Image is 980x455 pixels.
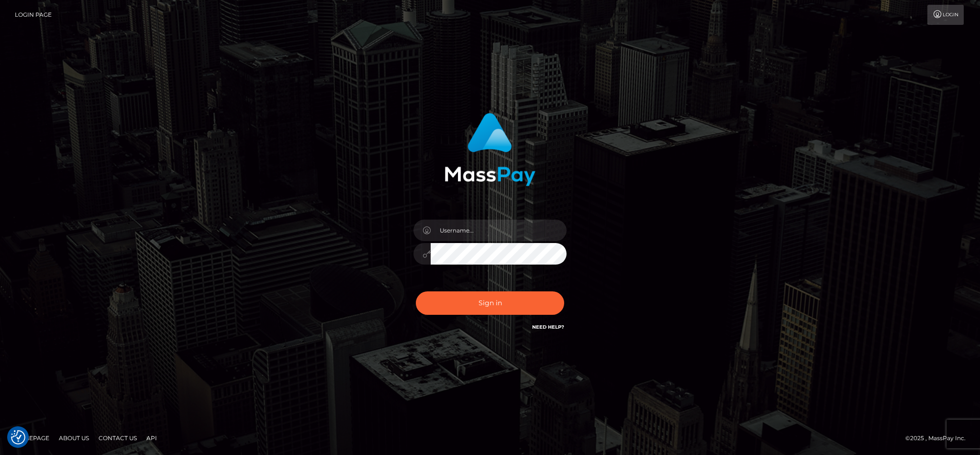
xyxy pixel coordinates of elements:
[532,324,564,330] a: Need Help?
[95,431,141,445] a: Contact Us
[927,5,964,25] a: Login
[431,220,567,241] input: Username...
[905,433,973,444] div: © 2025 , MassPay Inc.
[55,431,93,445] a: About Us
[11,430,25,444] button: Consent Preferences
[15,5,52,25] a: Login Page
[416,291,564,315] button: Sign in
[11,430,25,444] img: Revisit consent button
[143,431,161,445] a: API
[445,113,535,186] img: MassPay Login
[11,431,53,445] a: Homepage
